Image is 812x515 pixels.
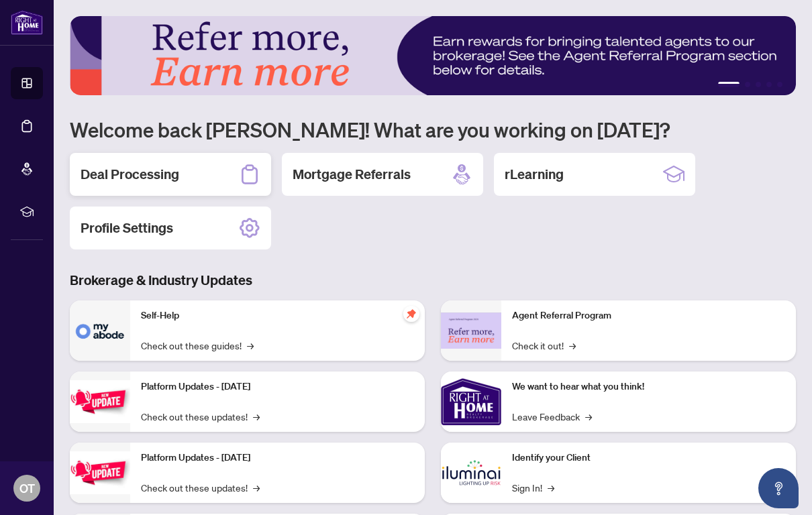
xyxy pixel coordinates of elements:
[512,409,592,424] a: Leave Feedback→
[777,82,782,87] button: 5
[70,16,796,95] img: Slide 0
[141,380,414,394] p: Platform Updates - [DATE]
[81,219,173,237] h2: Profile Settings
[569,338,576,353] span: →
[141,338,254,353] a: Check out these guides!→
[70,117,796,142] h1: Welcome back [PERSON_NAME]! What are you working on [DATE]?
[11,10,43,35] img: logo
[70,451,130,494] img: Platform Updates - July 8, 2025
[548,480,554,495] span: →
[70,300,130,361] img: Self-Help
[758,468,799,508] button: Open asap
[141,451,414,465] p: Platform Updates - [DATE]
[253,480,260,495] span: →
[512,451,785,465] p: Identify your Client
[512,338,576,353] a: Check it out!→
[253,409,260,424] span: →
[756,82,761,87] button: 3
[70,271,796,290] h3: Brokerage & Industry Updates
[441,371,501,432] img: We want to hear what you think!
[403,306,419,322] span: pushpin
[141,480,260,495] a: Check out these updates!→
[718,82,740,87] button: 1
[512,380,785,394] p: We want to hear what you think!
[505,165,564,184] h2: rLearning
[512,480,554,495] a: Sign In!→
[441,312,501,349] img: Agent Referral Program
[441,443,501,503] img: Identify your Client
[766,82,772,87] button: 4
[247,338,254,353] span: →
[70,380,130,422] img: Platform Updates - July 21, 2025
[293,165,411,184] h2: Mortgage Referrals
[81,165,179,184] h2: Deal Processing
[141,409,260,424] a: Check out these updates!→
[19,479,35,498] span: OT
[512,308,785,323] p: Agent Referral Program
[745,82,750,87] button: 2
[585,409,592,424] span: →
[141,308,414,323] p: Self-Help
